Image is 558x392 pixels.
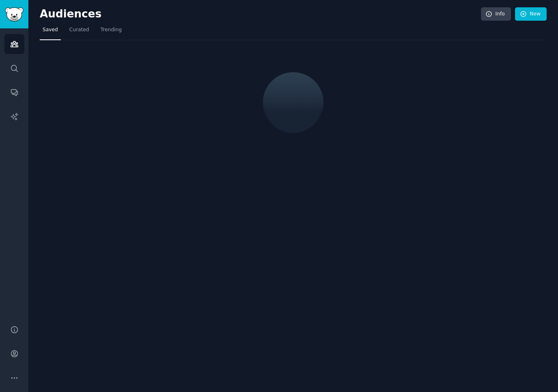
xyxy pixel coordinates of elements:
[67,24,92,40] a: Curated
[43,26,58,34] span: Saved
[40,24,61,40] a: Saved
[98,24,124,40] a: Trending
[101,26,122,34] span: Trending
[69,26,89,34] span: Curated
[481,7,511,21] a: Info
[5,7,24,22] img: GummySearch logo
[515,7,547,21] a: New
[40,8,481,21] h2: Audiences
